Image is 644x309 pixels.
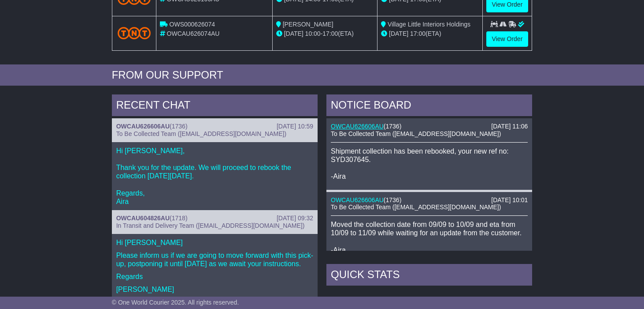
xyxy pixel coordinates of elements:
a: OWCAU626606AU [331,196,384,203]
span: 10:00 [305,30,321,37]
p: [PERSON_NAME] [116,285,313,294]
p: Shipment collection has been rebooked, your new ref no: SYD307645. -Aira [331,147,528,181]
div: NOTICE BOARD [326,94,532,118]
div: [DATE] 10:01 [491,196,528,204]
a: OWCAU604826AU [116,215,170,222]
div: [DATE] 11:06 [491,123,528,130]
div: ( ) [331,123,528,130]
div: RECENT CHAT [112,94,318,118]
div: FROM OUR SUPPORT [112,69,533,82]
span: 17:00 [322,30,338,37]
span: To Be Collected Team ([EMAIL_ADDRESS][DOMAIN_NAME]) [331,130,501,137]
span: Village Little Interiors Holdings [388,21,470,28]
p: Moved the collection date from 09/09 to 10/09 and eta from 10/09 to 11/09 while waiting for an up... [331,220,528,254]
p: Hi [PERSON_NAME], Thank you for the update. We will proceed to rebook the collection [DATE][DATE]... [116,147,313,206]
p: Hi [PERSON_NAME] [116,238,313,247]
span: To Be Collected Team ([EMAIL_ADDRESS][DOMAIN_NAME]) [331,203,501,211]
span: 17:00 [410,30,426,37]
div: ( ) [331,196,528,204]
p: Please inform us if we are going to move forward with this pick-up, postponing it until [DATE] as... [116,251,313,268]
a: OWCAU626606AU [331,123,384,130]
div: Quick Stats [326,264,532,288]
span: © One World Courier 2025. All rights reserved. [112,299,239,306]
a: View Order [486,31,529,47]
div: - (ETA) [276,29,374,38]
span: 1736 [172,123,185,130]
span: In Transit and Delivery Team ([EMAIL_ADDRESS][DOMAIN_NAME]) [116,222,305,229]
span: [DATE] [284,30,303,37]
div: ( ) [116,123,313,130]
div: (ETA) [381,29,478,38]
div: ( ) [116,215,313,222]
span: OWS000626074 [170,21,215,28]
span: 1736 [386,196,400,203]
span: 1736 [386,123,400,130]
span: To Be Collected Team ([EMAIL_ADDRESS][DOMAIN_NAME]) [116,130,286,137]
span: [DATE] [389,30,408,37]
div: [DATE] 09:32 [277,215,313,222]
span: 1718 [172,215,185,222]
a: OWCAU626606AU [116,123,170,130]
span: OWCAU626074AU [167,30,220,37]
p: Regards [116,272,313,281]
div: [DATE] 10:59 [277,123,313,130]
span: [PERSON_NAME] [283,21,333,28]
img: TNT_Domestic.png [118,27,151,39]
